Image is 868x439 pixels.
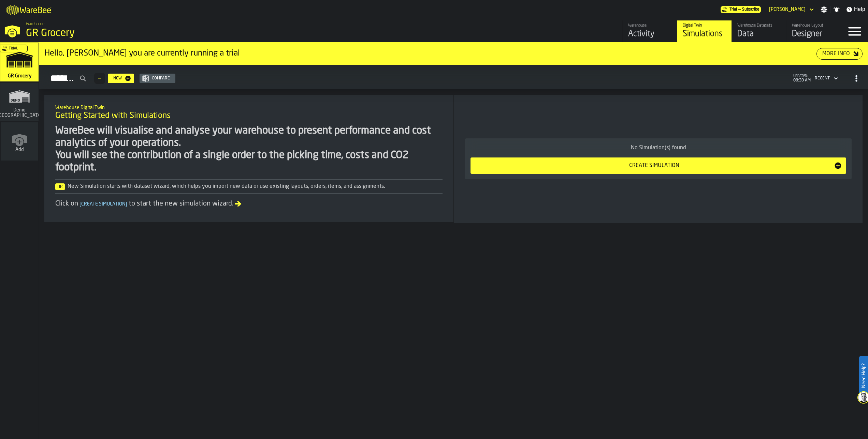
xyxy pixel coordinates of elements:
[860,357,867,395] label: Need Help?
[721,6,761,13] div: Menu Subscription
[471,157,846,174] button: button-Create Simulation
[766,5,815,14] div: DropdownMenuValue-Sandhya Gopakumar
[44,95,453,222] div: ItemListCard-
[830,6,843,13] label: button-toggle-Notifications
[149,76,173,81] div: Compare
[98,76,101,81] span: —
[15,147,24,152] span: Add
[26,27,210,40] div: GR Grocery
[79,202,81,207] span: [
[820,50,853,58] div: More Info
[0,43,39,83] a: link-to-/wh/i/e451d98b-95f6-4604-91ff-c80219f9c36d/simulations
[742,7,759,12] span: Subscribe
[622,20,677,42] a: link-to-/wh/i/e451d98b-95f6-4604-91ff-c80219f9c36d/feed/
[78,202,129,207] span: Create Simulation
[628,23,671,28] div: Warehouse
[91,73,108,84] div: ButtonLoadMore-Load More-Prev-First-Last
[812,74,839,82] div: DropdownMenuValue-4
[0,83,39,122] a: link-to-/wh/i/16932755-72b9-4ea4-9c69-3f1f3a500823/simulations
[854,5,865,14] span: Help
[55,104,443,110] h2: Sub Title
[55,199,443,209] div: Click on to start the new simulation wizard.
[816,48,863,60] button: button-More Info
[39,65,868,89] h2: button-Simulations
[732,20,786,42] a: link-to-/wh/i/e451d98b-95f6-4604-91ff-c80219f9c36d/data
[55,110,171,121] span: Getting Started with Simulations
[793,78,811,83] span: 08:30 AM
[126,202,127,207] span: ]
[792,23,835,28] div: Warehouse Layout
[683,29,726,40] div: Simulations
[815,76,830,81] div: DropdownMenuValue-4
[843,5,868,14] label: button-toggle-Help
[471,144,846,152] div: No Simulation(s) found
[108,74,134,83] button: button-New
[26,22,44,27] span: Warehouse
[1,122,38,162] a: link-to-/wh/new
[475,162,834,170] div: Create Simulation
[9,47,18,50] span: Trial
[737,23,781,28] div: Warehouse Datasets
[677,20,732,42] a: link-to-/wh/i/e451d98b-95f6-4604-91ff-c80219f9c36d/simulations
[44,48,816,59] div: Hello, [PERSON_NAME] you are currently running a trial
[454,95,863,223] div: ItemListCard-
[111,76,125,81] div: New
[628,29,671,40] div: Activity
[729,7,737,12] span: Trial
[793,74,811,78] span: updated:
[683,23,726,28] div: Digital Twin
[769,7,806,12] div: DropdownMenuValue-Sandhya Gopakumar
[738,7,741,12] span: —
[55,125,443,174] div: WareBee will visualise and analyse your warehouse to present performance and cost analytics of yo...
[792,29,835,40] div: Designer
[50,100,448,125] div: title-Getting Started with Simulations
[55,183,65,190] span: Tip:
[841,20,868,42] label: button-toggle-Menu
[786,20,841,42] a: link-to-/wh/i/e451d98b-95f6-4604-91ff-c80219f9c36d/designer
[55,182,443,191] div: New Simulation starts with dataset wizard, which helps you import new data or use existing layout...
[737,29,781,40] div: Data
[140,74,175,83] button: button-Compare
[818,6,830,13] label: button-toggle-Settings
[39,43,868,65] div: ItemListCard-
[721,6,761,13] a: link-to-/wh/i/e451d98b-95f6-4604-91ff-c80219f9c36d/pricing/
